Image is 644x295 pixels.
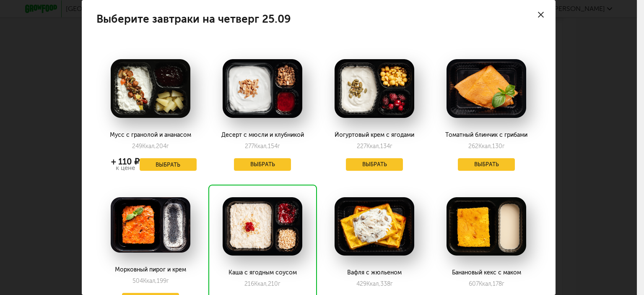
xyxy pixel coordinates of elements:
[104,266,196,273] div: Морковный пирог и крем
[223,197,302,256] img: big_jxPlLUqVmo6NnBxm.png
[390,280,393,287] span: г
[356,280,393,287] div: 429 338
[166,277,169,285] span: г
[245,143,280,150] div: 277 154
[140,158,197,171] button: Выбрать
[366,143,380,150] span: Ккал,
[447,59,526,118] img: big_O2prIJ9OpsTLc6Cr.png
[335,197,414,256] img: big_fJQ0KTPRAd3RBFcJ.png
[502,143,505,150] span: г
[468,143,505,150] div: 262 130
[357,143,392,150] div: 227 134
[390,143,392,150] span: г
[335,59,414,118] img: big_uASyh5v0oATtyno8.png
[223,59,302,118] img: big_l6xQ6Nxumuvulfgv.png
[254,143,268,150] span: Ккал,
[346,158,403,171] button: Выбрать
[111,165,140,171] div: к цене
[278,143,280,150] span: г
[328,269,420,276] div: Вафля с жюльеном
[143,277,157,285] span: Ккал,
[216,132,308,138] div: Десерт с мюсли и клубникой
[458,158,515,171] button: Выбрать
[111,197,190,253] img: big_R8Y4MXkl5tKzec0R.png
[366,280,380,287] span: Ккал,
[111,158,140,165] div: + 110 ₽
[244,280,280,287] div: 216 210
[142,143,156,150] span: Ккал,
[440,132,532,138] div: Томатный блинчик с грибами
[328,132,420,138] div: Йогуртовый крем с ягодами
[440,269,532,276] div: Банановый кекс с маком
[502,280,504,287] span: г
[234,158,291,171] button: Выбрать
[278,280,280,287] span: г
[254,280,268,287] span: Ккал,
[132,277,169,285] div: 504 199
[478,143,492,150] span: Ккал,
[479,280,493,287] span: Ккал,
[469,280,504,287] div: 607 178
[111,59,190,118] img: big_VF9Tbu00IqScLlYf.png
[132,143,169,150] div: 249 204
[104,132,196,138] div: Мусс с гранолой и ананасом
[216,269,308,276] div: Каша с ягодным соусом
[166,143,169,150] span: г
[447,197,526,256] img: big_1JPARypVE24VNqJP.png
[96,15,291,23] h4: Выберите завтраки на четверг 25.09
